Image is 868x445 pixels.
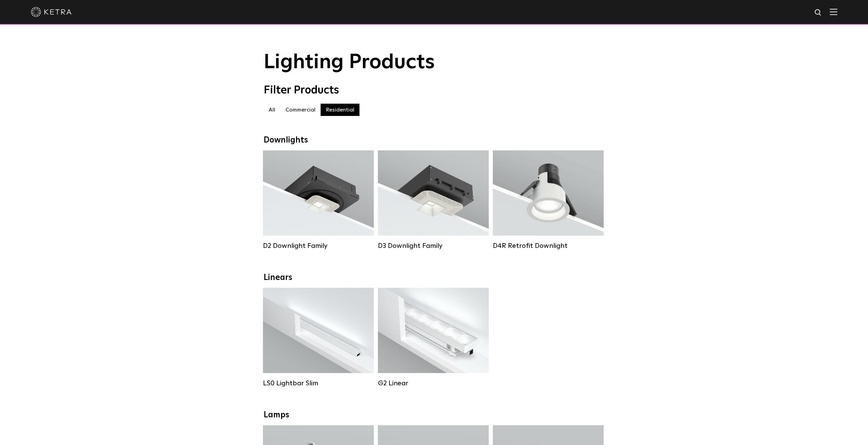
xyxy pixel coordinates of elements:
div: Filter Products [264,84,605,97]
div: LS0 Lightbar Slim [263,379,374,387]
div: G2 Linear [378,379,489,387]
img: Hamburger%20Nav.svg [830,9,837,15]
div: Lamps [264,410,605,420]
label: Residential [321,104,359,116]
div: Downlights [264,135,605,145]
a: D3 Downlight Family Lumen Output:700 / 900 / 1100Colors:White / Black / Silver / Bronze / Paintab... [378,150,489,250]
label: Commercial [280,104,321,116]
span: Lighting Products [264,52,435,73]
div: D2 Downlight Family [263,242,374,250]
a: LS0 Lightbar Slim Lumen Output:200 / 350Colors:White / BlackControl:X96 Controller [263,288,374,387]
a: G2 Linear Lumen Output:400 / 700 / 1000Colors:WhiteBeam Angles:Flood / [GEOGRAPHIC_DATA] / Narrow... [378,288,489,387]
label: All [264,104,280,116]
img: ketra-logo-2019-white [31,7,72,17]
div: D3 Downlight Family [378,242,489,250]
div: D4R Retrofit Downlight [493,242,604,250]
a: D2 Downlight Family Lumen Output:1200Colors:White / Black / Gloss Black / Silver / Bronze / Silve... [263,150,374,250]
div: Linears [264,273,605,283]
img: search icon [814,9,823,17]
a: D4R Retrofit Downlight Lumen Output:800Colors:White / BlackBeam Angles:15° / 25° / 40° / 60°Watta... [493,150,604,250]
